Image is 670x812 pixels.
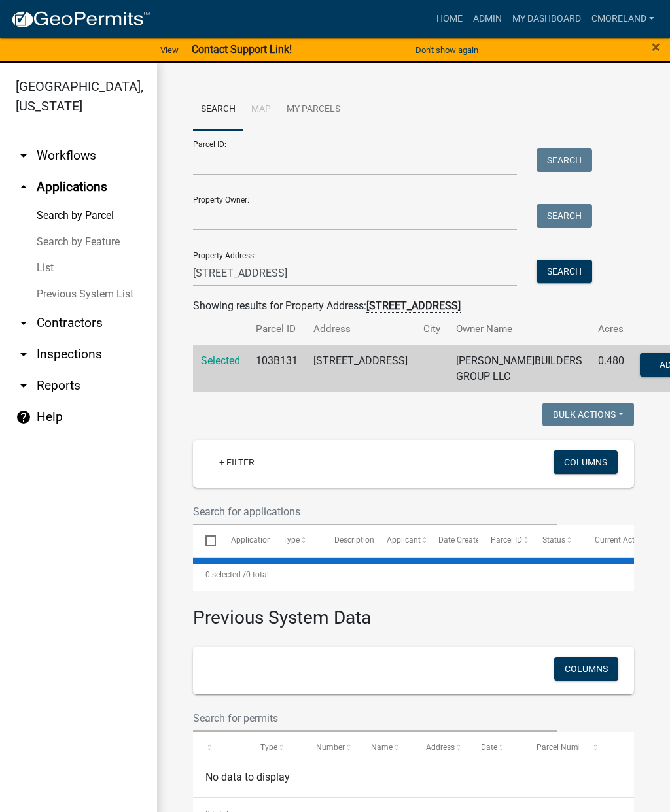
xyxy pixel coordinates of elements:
span: Parcel ID [491,535,522,545]
span: Address [426,743,455,752]
span: Parcel Number [537,743,590,752]
div: Showing results for Property Address: [193,298,634,314]
button: Don't show again [410,39,484,61]
button: Columns [554,450,618,474]
datatable-header-cell: Parcel Number [524,732,579,763]
datatable-header-cell: Applicant [374,525,426,556]
button: Columns [554,657,618,681]
input: Search for applications [193,498,557,525]
datatable-header-cell: Select [193,525,218,556]
datatable-header-cell: Name [359,732,414,763]
datatable-header-cell: Number [304,732,359,763]
span: Application Number [231,535,302,545]
datatable-header-cell: Description [322,525,374,556]
div: No data to display [193,764,634,797]
i: arrow_drop_down [16,347,31,362]
span: Description [334,535,374,545]
a: My Dashboard [507,7,586,31]
div: 0 total [193,558,634,591]
datatable-header-cell: Type [270,525,322,556]
strong: Contact Support Link! [192,43,292,56]
a: View [155,39,184,61]
input: Search for permits [193,705,557,732]
span: Number [316,743,345,752]
span: 0 selected / [205,570,246,579]
th: Acres [590,314,632,345]
a: Selected [201,354,240,367]
span: × [652,38,660,56]
i: help [16,409,31,425]
datatable-header-cell: Application Number [218,525,270,556]
datatable-header-cell: Current Activity [582,525,634,556]
th: Owner Name [448,314,590,345]
button: Bulk Actions [542,403,634,426]
i: arrow_drop_up [16,179,31,195]
span: Type [260,743,277,752]
a: Home [431,7,468,31]
datatable-header-cell: Status [530,525,582,556]
button: Search [537,204,592,228]
span: Applicant [387,535,421,545]
span: Status [542,535,565,545]
span: Current Activity [595,535,649,545]
i: arrow_drop_down [16,148,31,163]
h3: Previous System Data [193,591,634,632]
th: City [415,314,448,345]
th: Parcel ID [248,314,306,345]
span: Date Created [438,535,484,545]
datatable-header-cell: Parcel ID [478,525,530,556]
a: Search [193,89,243,131]
datatable-header-cell: Address [414,732,468,763]
datatable-header-cell: Type [248,732,303,763]
td: 0.480 [590,345,632,392]
i: arrow_drop_down [16,378,31,394]
button: Close [652,39,660,55]
i: arrow_drop_down [16,315,31,331]
a: My Parcels [279,89,348,131]
button: Search [537,148,592,172]
td: BUILDERS GROUP LLC [448,345,590,392]
a: cmoreland [586,7,660,31]
a: Admin [468,7,507,31]
td: 103B131 [248,345,306,392]
th: Address [306,314,415,345]
span: Name [371,743,393,752]
a: + Filter [209,450,265,474]
span: Date [481,743,497,752]
datatable-header-cell: Date [468,732,523,763]
datatable-header-cell: Date Created [426,525,478,556]
span: Type [283,535,300,545]
button: Search [537,260,592,283]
